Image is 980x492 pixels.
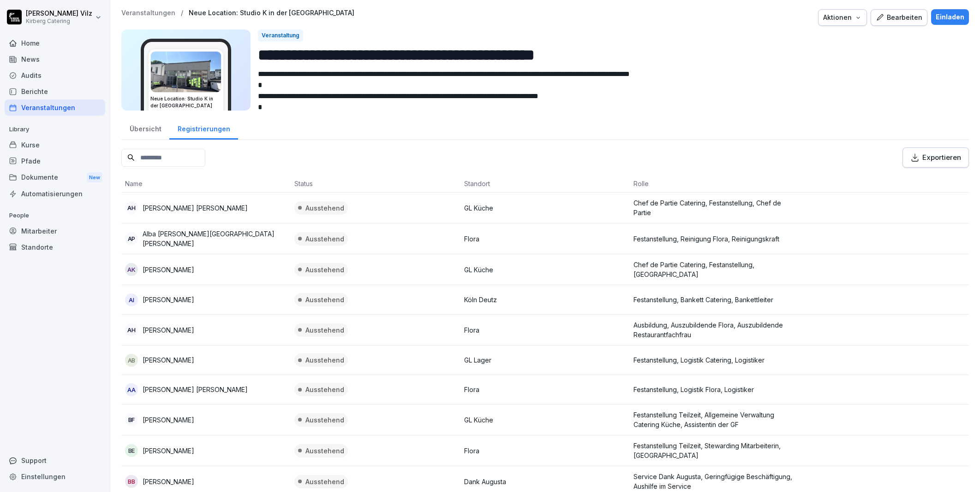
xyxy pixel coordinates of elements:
[464,385,626,394] p: Flora
[294,383,348,396] div: Ausstehend
[633,198,795,217] p: Chef de Partie Catering, Festanstellung, Chef de Partie
[143,415,194,425] p: [PERSON_NAME]
[902,147,969,168] button: Exportieren
[143,325,194,335] p: [PERSON_NAME]
[464,477,626,486] p: Dank Augusta
[291,175,460,193] th: Status
[294,293,348,306] div: Ausstehend
[125,323,138,336] div: AH
[5,51,105,67] a: News
[5,137,105,153] a: Kurse
[633,234,795,244] p: Festanstellung, Reinigung Flora, Reinigungskraft
[125,413,138,426] div: BF
[871,9,927,26] button: Bearbeiten
[26,10,92,18] p: [PERSON_NAME] Vilz
[143,446,194,456] p: [PERSON_NAME]
[460,175,630,193] th: Standort
[181,9,183,17] p: /
[633,410,795,429] p: Festanstellung Teilzeit, Allgemeine Verwaltung Catering Küche, Assistentin der GF
[464,446,626,456] p: Flora
[169,116,238,140] a: Registrierungen
[294,263,348,276] div: Ausstehend
[464,415,626,425] p: GL Küche
[143,229,287,248] p: Alba [PERSON_NAME][GEOGRAPHIC_DATA][PERSON_NAME]
[294,413,348,427] div: Ausstehend
[294,201,348,215] div: Ausstehend
[189,9,354,17] a: Neue Location: Studio K in der [GEOGRAPHIC_DATA]
[125,475,138,488] div: BB
[936,12,964,22] div: Einladen
[5,122,105,137] p: Library
[125,383,138,396] div: AA
[633,441,795,460] p: Festanstellung Teilzeit, Stewarding Mitarbeiterin, [GEOGRAPHIC_DATA]
[125,444,138,457] div: BE
[5,100,105,116] a: Veranstaltungen
[464,295,626,305] p: Köln Deutz
[294,232,348,246] div: Ausstehend
[5,169,105,186] a: DokumenteNew
[294,323,348,337] div: Ausstehend
[876,12,922,23] div: Bearbeiten
[5,153,105,169] a: Pfade
[143,477,194,486] p: [PERSON_NAME]
[464,325,626,335] p: Flora
[818,9,867,26] button: Aktionen
[633,472,795,491] p: Service Dank Augusta, Geringfügige Beschäftigung, Aushilfe im Service
[633,385,795,394] p: Festanstellung, Logistik Flora, Logistiker
[464,203,626,213] p: GL Küche
[910,152,961,163] div: Exportieren
[5,83,105,100] a: Berichte
[121,175,291,193] th: Name
[5,186,105,202] a: Automatisierungen
[87,172,102,183] div: New
[464,265,626,275] p: GL Küche
[5,239,105,255] a: Standorte
[125,354,138,367] div: AB
[5,208,105,223] p: People
[125,232,138,245] div: AP
[125,201,138,214] div: AH
[5,452,105,469] div: Support
[121,9,175,17] a: Veranstaltungen
[294,353,348,367] div: Ausstehend
[294,475,348,488] div: Ausstehend
[5,67,105,83] a: Audits
[464,234,626,244] p: Flora
[5,35,105,51] a: Home
[143,355,194,365] p: [PERSON_NAME]
[931,9,969,25] button: Einladen
[125,263,138,276] div: AK
[294,444,348,457] div: Ausstehend
[143,385,248,394] p: [PERSON_NAME] [PERSON_NAME]
[5,223,105,239] a: Mitarbeiter
[26,18,92,24] p: Kirberg Catering
[5,469,105,485] a: Einstellungen
[150,95,221,109] h3: Neue Location: Studio K in der [GEOGRAPHIC_DATA]
[633,295,795,305] p: Festanstellung, Bankett Catering, Bankettleiter
[633,320,795,340] p: Ausbildung, Auszubildende Flora, Auszubildende Restaurantfachfrau
[823,12,862,23] div: Aktionen
[143,265,194,275] p: [PERSON_NAME]
[125,293,138,306] div: AI
[5,169,105,186] div: Dokumente
[121,116,169,140] a: Übersicht
[633,260,795,279] p: Chef de Partie Catering, Festanstellung, [GEOGRAPHIC_DATA]
[143,295,194,305] p: [PERSON_NAME]
[633,355,795,365] p: Festanstellung, Logistik Catering, Logistiker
